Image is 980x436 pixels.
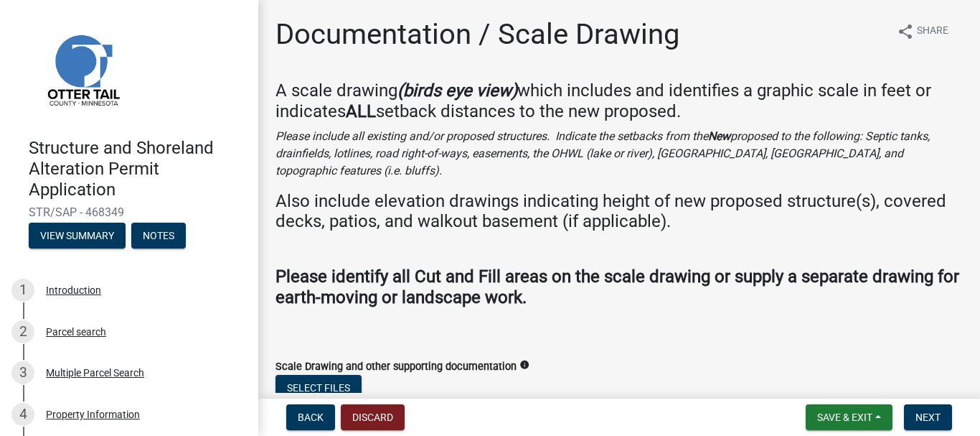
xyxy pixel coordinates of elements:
i: share [897,23,914,40]
strong: (birds eye view) [397,80,517,101]
button: Back [286,404,335,430]
wm-modal-confirm: Summary [29,231,126,243]
div: Multiple Parcel Search [46,368,144,378]
button: Next [904,404,952,430]
span: Next [915,412,941,423]
div: Property Information [46,409,140,419]
button: Select files [275,375,362,401]
strong: ALL [346,101,376,121]
label: Scale Drawing and other supporting documentation [275,362,517,372]
span: Back [298,412,324,423]
span: STR/SAP - 468349 [29,205,230,219]
i: Please include all existing and/or proposed structures. Indicate the setbacks from the proposed t... [275,129,930,177]
div: 1 [11,279,34,302]
button: Save & Exit [806,404,892,430]
button: Discard [341,404,405,430]
h4: Structure and Shoreland Alteration Permit Application [29,138,247,200]
button: shareShare [885,17,960,45]
strong: New [708,129,730,143]
img: Otter Tail County, Minnesota [29,15,136,123]
strong: Please identify all Cut and Fill areas on the scale drawing or supply a separate drawing for eart... [275,266,959,307]
div: 2 [11,320,34,343]
span: Save & Exit [817,412,872,423]
div: 3 [11,361,34,384]
wm-modal-confirm: Notes [131,231,186,243]
h4: A scale drawing which includes and identifies a graphic scale in feet or indicates setback distan... [275,80,963,122]
span: Share [917,23,948,40]
div: Parcel search [46,327,106,337]
div: Introduction [46,285,101,295]
h4: Also include elevation drawings indicating height of new proposed structure(s), covered decks, pa... [275,191,963,233]
button: Notes [131,223,186,249]
button: View Summary [29,223,126,249]
h1: Documentation / Scale Drawing [275,17,679,52]
i: info [519,360,529,370]
div: 4 [11,403,34,426]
